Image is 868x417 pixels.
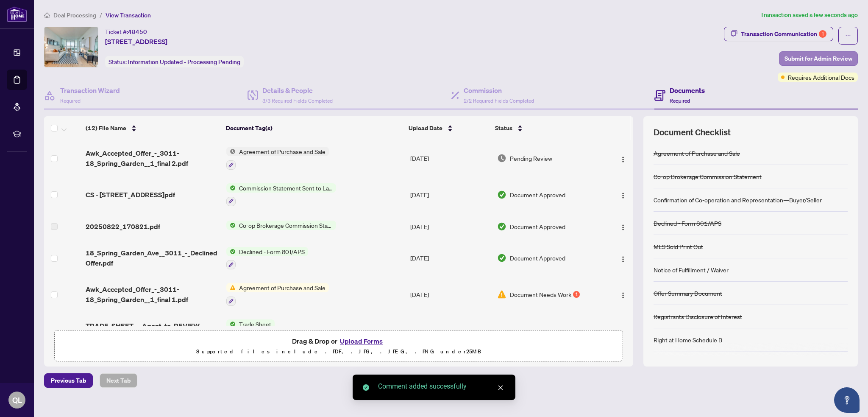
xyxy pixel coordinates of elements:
[495,123,512,133] span: Status
[226,319,275,342] button: Status IconTrade Sheet
[106,11,151,19] span: View Transaction
[497,290,506,299] img: Document Status
[496,383,505,392] a: Close
[60,85,120,95] h4: Transaction Wizard
[55,330,623,362] span: Drag & Drop orUpload FormsSupported files include .PDF, .JPG, .JPEG, .PNG under25MB
[407,140,494,176] td: [DATE]
[262,98,333,104] span: 3/3 Required Fields Completed
[464,85,534,95] h4: Commission
[45,27,98,67] img: IMG-C12326475_1.jpg
[654,312,742,321] div: Registrants Disclosure of Interest
[670,98,690,104] span: Required
[100,373,137,388] button: Next Tab
[236,283,329,292] span: Agreement of Purchase and Sale
[236,319,275,329] span: Trade Sheet
[226,247,236,256] img: Status Icon
[226,319,236,329] img: Status Icon
[654,265,729,274] div: Notice of Fulfillment / Waiver
[497,222,506,231] img: Document Status
[12,394,22,406] span: QL
[510,222,565,231] span: Document Approved
[226,147,329,170] button: Status IconAgreement of Purchase and Sale
[654,335,722,344] div: Right at Home Schedule B
[464,98,534,104] span: 2/2 Required Fields Completed
[620,256,626,263] img: Logo
[226,183,236,193] img: Status Icon
[223,116,405,140] th: Document Tag(s)
[226,283,329,306] button: Status IconAgreement of Purchase and Sale
[128,58,240,66] span: Information Updated - Processing Pending
[128,28,147,36] span: 48450
[510,253,565,263] span: Document Approved
[44,12,50,18] span: home
[573,291,580,298] div: 1
[654,218,721,228] div: Declined - Form 801/APS
[86,148,220,168] span: Awk_Accepted_Offer_-_3011-18_Spring_Garden__1_final 2.pdf
[620,224,626,231] img: Logo
[845,33,851,39] span: ellipsis
[226,283,236,292] img: Status Icon
[51,374,86,387] span: Previous Tab
[779,51,858,66] button: Submit for Admin Review
[7,6,27,22] img: logo
[82,116,223,140] th: (12) File Name
[236,247,308,256] span: Declined - Form 801/APS
[60,347,618,357] p: Supported files include .PDF, .JPG, .JPEG, .PNG under 25 MB
[236,183,336,193] span: Commission Statement Sent to Lawyer
[407,276,494,313] td: [DATE]
[100,10,102,20] li: /
[236,147,329,156] span: Agreement of Purchase and Sale
[785,52,852,65] span: Submit for Admin Review
[337,336,385,347] button: Upload Forms
[226,221,236,230] img: Status Icon
[262,85,333,95] h4: Details & People
[620,292,626,299] img: Logo
[616,151,630,165] button: Logo
[834,387,860,413] button: Open asap
[226,247,308,270] button: Status IconDeclined - Form 801/APS
[292,336,385,347] span: Drag & Drop or
[86,221,160,232] span: 20250822_170821.pdf
[407,213,494,240] td: [DATE]
[760,10,858,20] article: Transaction saved a few seconds ago
[620,192,626,199] img: Logo
[654,148,740,158] div: Agreement of Purchase and Sale
[226,221,336,230] button: Status IconCo-op Brokerage Commission Statement
[60,98,81,104] span: Required
[407,240,494,277] td: [DATE]
[86,190,175,200] span: CS - [STREET_ADDRESS]pdf
[363,384,369,391] span: check-circle
[378,381,505,392] div: Comment added successfully
[654,288,722,298] div: Offer Summary Document
[510,154,552,163] span: Pending Review
[405,116,492,140] th: Upload Date
[510,190,565,199] span: Document Approved
[409,123,442,133] span: Upload Date
[226,147,236,156] img: Status Icon
[616,288,630,301] button: Logo
[86,248,220,268] span: 18_Spring_Garden_Ave__3011_-_Declined Offer.pdf
[492,116,600,140] th: Status
[724,27,833,41] button: Transaction Communication1
[53,11,96,19] span: Deal Processing
[616,188,630,202] button: Logo
[654,172,762,181] div: Co-op Brokerage Commission Statement
[670,85,705,95] h4: Documents
[86,284,220,305] span: Awk_Accepted_Offer_-_3011-18_Spring_Garden__1_final 1.pdf
[497,190,506,199] img: Document Status
[819,30,826,38] div: 1
[654,126,731,138] span: Document Checklist
[510,290,571,299] span: Document Needs Work
[788,73,854,82] span: Requires Additional Docs
[226,183,336,206] button: Status IconCommission Statement Sent to Lawyer
[616,251,630,265] button: Logo
[654,242,703,251] div: MLS Sold Print Out
[620,156,626,163] img: Logo
[86,123,126,133] span: (12) File Name
[616,220,630,233] button: Logo
[498,385,504,391] span: close
[105,36,167,47] span: [STREET_ADDRESS]
[497,154,506,163] img: Document Status
[105,27,147,36] div: Ticket #:
[44,373,93,388] button: Previous Tab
